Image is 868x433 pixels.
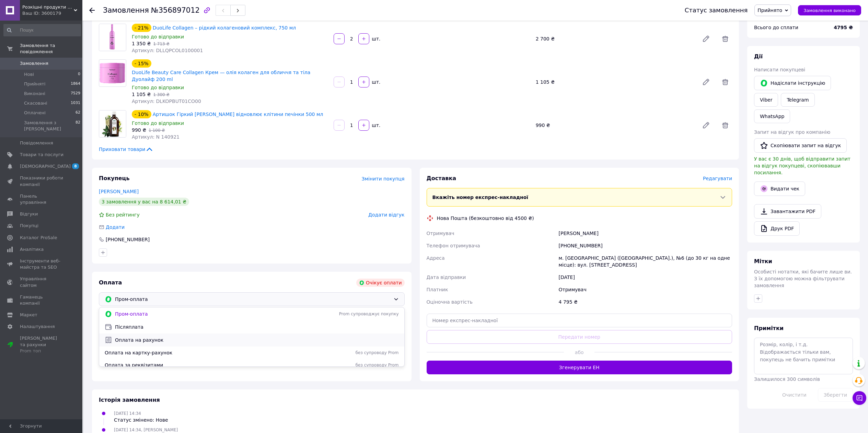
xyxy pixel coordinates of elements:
span: Товари та послуги [20,152,63,158]
span: Видалити [718,75,732,89]
span: 0 [78,71,80,78]
a: Завантажити PDF [754,204,821,219]
span: Дії [754,53,763,60]
span: Залишилося 300 символів [754,376,820,382]
span: Без рейтингу [106,212,140,218]
div: м. [GEOGRAPHIC_DATA] ([GEOGRAPHIC_DATA].), №6 (до 30 кг на одне місце): вул. [STREET_ADDRESS] [557,252,733,271]
span: Додати відгук [368,212,404,218]
div: Статус змінено: Нове [114,417,168,423]
span: 7529 [71,91,80,97]
span: Історія замовлення [99,397,160,403]
span: Покупець [99,175,130,182]
span: Скасовані [24,100,47,106]
span: Редагувати [703,176,732,181]
button: Видати чек [754,182,805,196]
span: Оціночна вартість [427,299,473,305]
span: Всього до сплати [754,25,798,30]
div: Очікує оплати [356,279,405,287]
div: 3 замовлення у вас на 8 614,01 ₴ [99,198,189,206]
span: Замовлення [103,6,149,14]
span: У вас є 30 днів, щоб відправити запит на відгук покупцеві, скопіювавши посилання. [754,156,850,175]
span: №356897012 [151,6,200,14]
a: WhatsApp [754,109,790,123]
span: Адреса [427,255,445,261]
span: без супроводу Prom [283,362,399,368]
a: [PERSON_NAME] [99,189,139,194]
span: Прийняті [24,81,45,87]
div: [PHONE_NUMBER] [557,239,733,252]
input: Пошук [3,24,81,36]
span: Замовлення з [PERSON_NAME] [24,120,76,132]
span: Артикул: DLLQPCOL0100001 [132,48,203,53]
div: Статус замовлення [685,7,748,14]
span: 1 350 ₴ [132,41,151,46]
div: - 10% [132,110,151,118]
span: Готово до відправки [132,85,184,90]
span: Розкішні продукти для краси та здоров'я 4you4me [22,4,74,10]
div: Нова Пошта (безкоштовно від 4500 ₴) [435,215,536,222]
span: Замовлення [20,60,48,67]
span: 1 100 ₴ [149,128,165,133]
div: шт. [370,79,381,85]
img: Артишок Гіркий Nahrin Нарін відновлює клітини печінки 500 мл [99,110,126,137]
span: Інструменти веб-майстра та SEO [20,258,63,270]
span: Покупці [20,223,38,229]
span: [DEMOGRAPHIC_DATA] [20,163,71,169]
span: Оплата за реквізитами [105,362,280,368]
span: Замовлення та повідомлення [20,43,82,55]
span: Пром-оплата [115,311,280,317]
span: Аналітика [20,246,44,253]
span: Управління сайтом [20,276,63,288]
span: Оплата на рахунок [115,337,399,343]
span: Написати покупцеві [754,67,805,72]
button: Замовлення виконано [798,5,861,15]
span: 62 [76,110,80,116]
span: Мітки [754,258,772,265]
span: Артикул: DLKOPBUT01CO00 [132,98,201,104]
span: [PERSON_NAME] та рахунки [20,335,63,354]
span: Відгуки [20,211,38,217]
div: - 21% [132,24,151,32]
span: Платник [427,287,448,292]
a: Редагувати [699,118,713,132]
span: Маркет [20,312,37,318]
div: Отримувач [557,283,733,296]
div: 4 795 ₴ [557,296,733,308]
a: DuoLife Collagen – рідкий колагеновий комплекс, 750 мл [153,25,296,31]
div: Prom топ [20,348,63,354]
span: Нові [24,71,34,78]
span: Оплата [99,279,122,286]
b: 4795 ₴ [834,25,853,30]
div: [PERSON_NAME] [557,227,733,239]
span: Prom супроводжує покупку [283,311,399,317]
span: Запит на відгук про компанію [754,129,830,135]
span: Видалити [718,32,732,46]
span: Виконані [24,91,45,97]
span: Каталог ProSale [20,235,57,241]
span: Пром-оплата [115,295,391,303]
span: Особисті нотатки, які бачите лише ви. З їх допомогою можна фільтрувати замовлення [754,269,852,288]
span: 1864 [71,81,80,87]
img: DuoLife Collagen – рідкий колагеновий комплекс, 750 мл [99,24,126,51]
a: Viber [754,93,778,107]
a: DuoLife Beauty Care Collagen Крем — олія колаген для обличчя та тіла Дуолайф 200 ml [132,70,310,82]
a: Редагувати [699,75,713,89]
span: [DATE] 14:34 [114,411,141,416]
span: Дата відправки [427,274,466,280]
a: Редагувати [699,32,713,46]
span: [DATE] 14:34, [PERSON_NAME] [114,428,178,432]
span: Готово до відправки [132,120,184,126]
input: Номер експрес-накладної [427,314,732,327]
span: 1 300 ₴ [153,92,169,97]
div: 2 700 ₴ [533,34,696,44]
span: Приховати товари [99,146,153,153]
a: Друк PDF [754,221,800,236]
span: 1031 [71,100,80,106]
span: Панель управління [20,193,63,206]
a: Telegram [781,93,814,107]
span: Телефон отримувача [427,243,480,248]
span: 8 [72,163,79,169]
a: Артишок Гіркий [PERSON_NAME] відновлює клітини печінки 500 мл [153,112,323,117]
button: Згенерувати ЕН [427,361,732,374]
span: Вкажіть номер експрес-накладної [432,195,529,200]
